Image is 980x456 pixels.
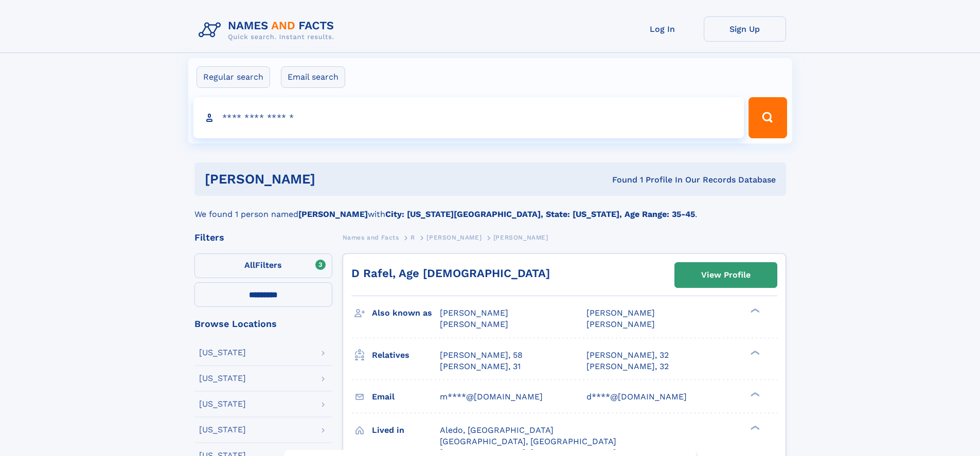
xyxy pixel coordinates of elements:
[194,233,332,242] div: Filters
[440,425,554,435] span: Aledo, [GEOGRAPHIC_DATA]
[411,231,415,244] a: R
[701,263,751,287] div: View Profile
[426,231,482,244] a: [PERSON_NAME]
[440,436,616,446] span: [GEOGRAPHIC_DATA], [GEOGRAPHIC_DATA]
[372,304,440,322] h3: Also known as
[748,424,760,431] div: ❯
[197,66,270,88] label: Regular search
[372,346,440,364] h3: Relatives
[205,173,464,186] h1: [PERSON_NAME]
[748,391,760,397] div: ❯
[199,349,246,357] div: [US_STATE]
[586,308,655,318] span: [PERSON_NAME]
[440,350,523,361] a: [PERSON_NAME], 58
[586,350,669,361] a: [PERSON_NAME], 32
[193,97,744,138] input: search input
[194,196,786,221] div: We found 1 person named with .
[343,231,399,244] a: Names and Facts
[244,260,255,270] span: All
[586,319,655,329] span: [PERSON_NAME]
[298,209,368,219] b: [PERSON_NAME]
[194,16,343,44] img: Logo Names and Facts
[199,374,246,382] div: [US_STATE]
[749,97,787,138] button: Search Button
[748,349,760,356] div: ❯
[351,267,550,280] a: D Rafel, Age [DEMOGRAPHIC_DATA]
[372,388,440,406] h3: Email
[493,234,548,241] span: [PERSON_NAME]
[621,16,704,42] a: Log In
[440,361,521,372] a: [PERSON_NAME], 31
[194,319,332,329] div: Browse Locations
[748,307,760,314] div: ❯
[440,308,508,318] span: [PERSON_NAME]
[440,319,508,329] span: [PERSON_NAME]
[385,209,695,219] b: City: [US_STATE][GEOGRAPHIC_DATA], State: [US_STATE], Age Range: 35-45
[281,66,345,88] label: Email search
[426,234,482,241] span: [PERSON_NAME]
[586,361,669,372] a: [PERSON_NAME], 32
[199,400,246,408] div: [US_STATE]
[411,234,415,241] span: R
[464,174,776,186] div: Found 1 Profile In Our Records Database
[704,16,786,42] a: Sign Up
[199,426,246,434] div: [US_STATE]
[194,253,332,278] label: Filters
[675,263,777,287] a: View Profile
[372,422,440,439] h3: Lived in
